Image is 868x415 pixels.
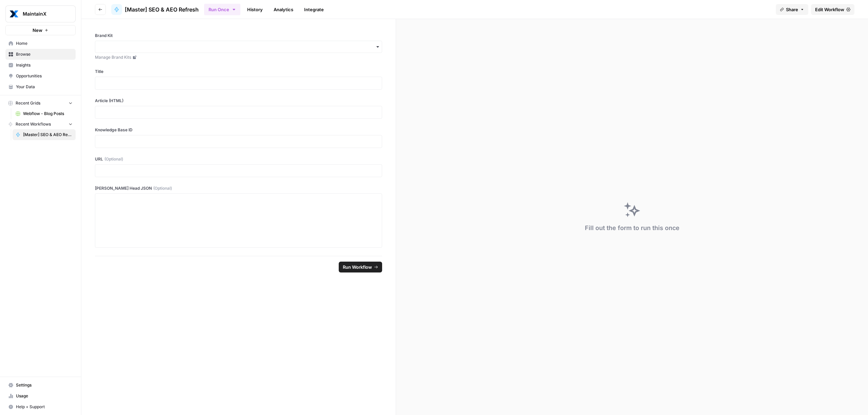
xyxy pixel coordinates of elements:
[243,4,267,15] a: History
[5,25,76,35] button: New
[5,60,76,71] a: Insights
[585,223,679,233] div: Fill out the form to run this once
[811,4,854,15] a: Edit Workflow
[8,8,20,20] img: MaintainX Logo
[300,4,328,15] a: Integrate
[23,111,73,117] span: Webflow - Blog Posts
[343,264,372,270] span: Run Workflow
[104,156,123,162] span: (Optional)
[786,6,798,13] span: Share
[16,51,73,57] span: Browse
[95,69,382,75] label: Title
[23,132,73,138] span: [Master] SEO & AEO Refresh
[33,27,42,34] span: New
[95,185,382,191] label: [PERSON_NAME] Head JSON
[95,156,382,162] label: URL
[16,404,73,410] span: Help + Support
[16,121,51,127] span: Recent Workflows
[5,119,76,129] button: Recent Workflows
[16,84,73,90] span: Your Data
[815,6,844,13] span: Edit Workflow
[5,401,76,412] button: Help + Support
[16,62,73,68] span: Insights
[339,262,382,272] button: Run Workflow
[16,73,73,79] span: Opportunities
[23,11,64,17] span: MaintainX
[111,4,199,15] a: [Master] SEO & AEO Refresh
[5,380,76,391] a: Settings
[95,33,382,39] label: Brand Kit
[5,49,76,60] a: Browse
[95,54,382,60] a: Manage Brand Kits
[5,391,76,401] a: Usage
[95,127,382,133] label: Knowledge Base ID
[5,98,76,108] button: Recent Grids
[776,4,808,15] button: Share
[95,98,382,104] label: Article (HTML)
[13,129,76,140] a: [Master] SEO & AEO Refresh
[16,40,73,46] span: Home
[16,100,40,106] span: Recent Grids
[16,393,73,399] span: Usage
[5,81,76,92] a: Your Data
[204,4,240,15] button: Run Once
[125,5,199,14] span: [Master] SEO & AEO Refresh
[153,185,172,191] span: (Optional)
[16,382,73,388] span: Settings
[5,38,76,49] a: Home
[5,5,76,22] button: Workspace: MaintainX
[270,4,297,15] a: Analytics
[13,108,76,119] a: Webflow - Blog Posts
[5,71,76,81] a: Opportunities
